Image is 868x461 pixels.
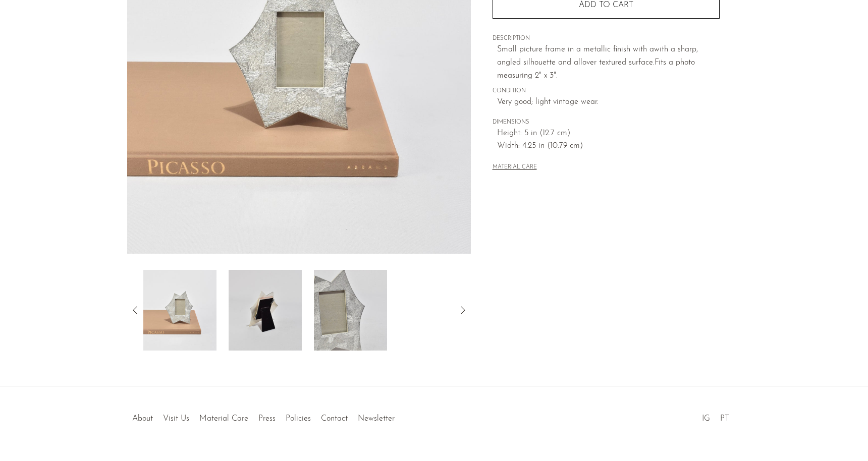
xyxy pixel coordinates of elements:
[497,127,720,140] span: Height: 5 in (12.7 cm)
[127,407,400,426] ul: Quick links
[497,140,720,153] span: Width: 4.25 in (10.79 cm)
[132,415,153,423] a: About
[493,164,537,171] button: MATERIAL CARE
[321,415,348,423] a: Contact
[493,87,720,96] span: CONDITION
[229,270,302,351] img: Pointed Picture Frame
[493,118,720,127] span: DIMENSIONS
[697,407,734,426] ul: Social Medias
[702,415,710,423] a: IG
[199,415,248,423] a: Material Care
[493,34,720,43] span: DESCRIPTION
[163,415,189,423] a: Visit Us
[579,1,633,9] span: Add to cart
[720,415,729,423] a: PT
[258,415,276,423] a: Press
[314,270,387,351] img: Pointed Picture Frame
[497,96,720,109] span: Very good; light vintage wear.
[143,270,216,351] img: Pointed Picture Frame
[286,415,311,423] a: Policies
[497,43,720,82] p: Small picture frame in a metallic finish with a with a sharp, angled silhouette and allover textu...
